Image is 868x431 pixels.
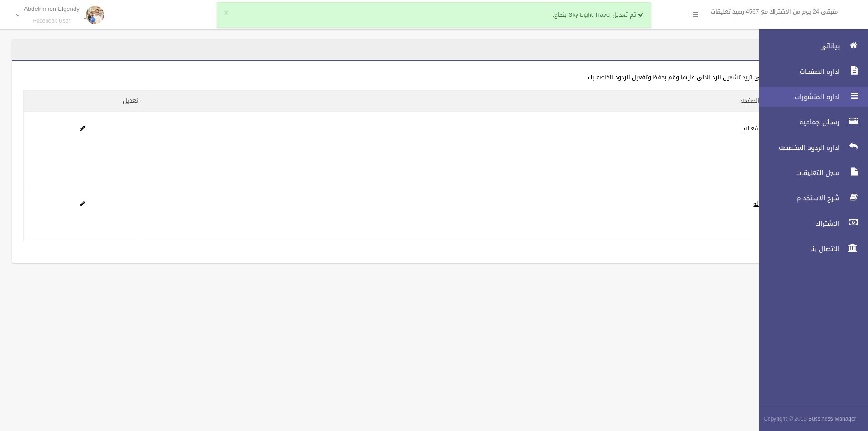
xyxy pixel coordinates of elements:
a: اداره الصفحات [752,62,868,81]
a: اداره الردود المخصصه [752,137,868,157]
a: فعاله [753,198,768,209]
a: Edit [80,198,85,209]
a: Edit [80,123,85,134]
th: حاله الصفحه [142,91,776,112]
span: بياناتى [752,42,842,51]
a: بياناتى [752,36,868,56]
div: تم تعديل Sky Light Travel بنجاح. [217,2,651,28]
a: الاتصال بنا [752,239,868,259]
span: اداره المنشورات [752,92,842,101]
strong: Bussiness Manager [808,414,856,424]
span: اداره الردود المخصصه [752,143,842,152]
span: Copyright © 2015 [764,414,807,424]
p: Abdelrhmen Elgendy [24,5,80,12]
span: سجل التعليقات [752,168,842,177]
span: رسائل جماعيه [752,118,842,127]
span: الاشتراك [752,219,842,228]
a: شرح الاستخدام [752,188,868,208]
a: سجل التعليقات [752,163,868,183]
a: الاشتراك [752,213,868,233]
button: × [224,9,229,18]
th: تعديل [24,91,142,112]
small: Facebook User [24,18,80,24]
div: اضغط على الصفحه التى تريد تشغيل الرد الالى عليها وقم بحفظ وتفعيل الردود الخاصه بك [23,72,816,83]
span: شرح الاستخدام [752,194,842,203]
a: اداره المنشورات [752,87,868,107]
a: غير فعاله [744,123,768,134]
span: اداره الصفحات [752,67,842,76]
span: الاتصال بنا [752,244,842,253]
a: رسائل جماعيه [752,112,868,132]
